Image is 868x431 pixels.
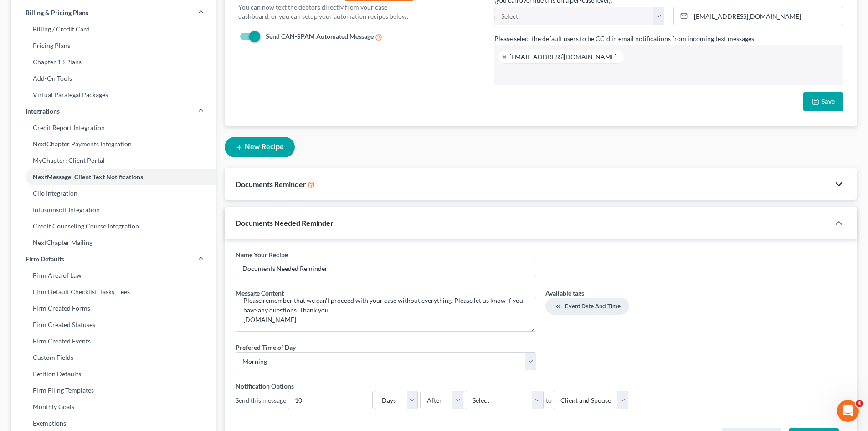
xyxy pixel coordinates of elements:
a: Firm Area of Law [11,267,216,284]
span: 4 [856,400,863,407]
a: Firm Created Statuses [11,317,216,333]
a: Firm Created Forms [11,300,216,317]
span: Name Your Recipe [236,251,288,259]
span: Integrations [26,107,60,116]
a: Add-On Tools [11,70,216,87]
label: Available tags [545,288,846,298]
a: NextMessage: Client Text Notifications [11,169,216,185]
a: Firm Defaults [11,251,216,267]
label: to [546,395,552,405]
strong: Send CAN-SPAM Automated Message [266,32,374,40]
a: NextChapter Payments Integration [11,136,216,152]
button: Save [803,92,843,111]
a: Billing / Credit Card [11,21,216,37]
a: Virtual Paralegal Packages [11,87,216,103]
a: Firm Filing Templates [11,382,216,399]
a: Credit Counseling Course Integration [11,218,216,234]
a: MyChapter: Client Portal [11,152,216,169]
span: Message Content [236,289,284,297]
a: Chapter 13 Plans [11,54,216,70]
a: Credit Report Integration [11,119,216,136]
span: Documents Reminder [236,180,306,188]
span: Billing & Pricing Plans [26,8,88,17]
label: Send this message [236,395,286,405]
a: NextChapter Mailing [11,234,216,251]
a: Pricing Plans [11,37,216,54]
a: Custom Fields [11,349,216,366]
span: Prefered Time of Day [236,343,296,351]
button: New Recipe [225,137,295,157]
a: Firm Default Checklist, Tasks, Fees [11,284,216,300]
div: [EMAIL_ADDRESS][DOMAIN_NAME] [509,54,616,60]
label: Notification Options [236,381,294,391]
a: Monthly Goals [11,399,216,415]
a: Firm Created Events [11,333,216,349]
span: Firm Defaults [26,254,64,264]
input: Enter recipe name... [236,260,536,277]
a: Integrations [11,103,216,119]
a: Petition Defaults [11,366,216,382]
div: You can now text the debtors directly from your case dashboard, or you can setup your automation ... [238,3,413,21]
iframe: Intercom live chat [837,400,859,422]
div: Please select the default users to be CC-d in email notifications from incoming text messages: [494,34,843,43]
a: Billing & Pricing Plans [11,5,216,21]
a: Clio Integration [11,185,216,202]
span: Event Date and Time [565,303,621,310]
span: Documents Needed Reminder [236,218,334,227]
a: Infusionsoft Integration [11,202,216,218]
input: # [288,391,372,409]
input: Enter custom email... [691,7,843,25]
button: Event Date and Time [545,298,629,315]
